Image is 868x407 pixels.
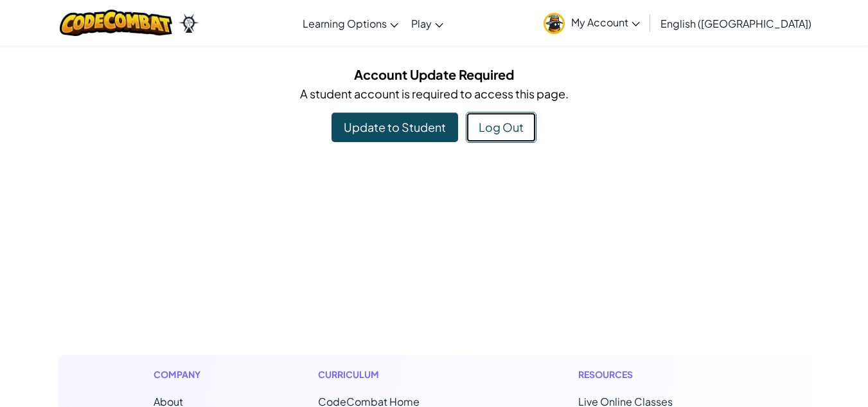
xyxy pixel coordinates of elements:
[405,6,450,41] a: Play
[332,113,458,142] a: Update to Student
[154,368,213,381] h1: Company
[60,10,172,36] img: CodeCombat logo
[544,13,565,34] img: avatar
[68,64,801,84] h5: Account Update Required
[411,17,432,30] span: Play
[68,84,801,103] p: A student account is required to access this page.
[296,6,405,41] a: Learning Options
[466,112,536,143] button: Log Out
[654,6,818,41] a: English ([GEOGRAPHIC_DATA])
[660,17,811,30] span: English ([GEOGRAPHIC_DATA])
[537,3,646,43] a: My Account
[318,368,474,381] h1: Curriculum
[571,15,640,29] span: My Account
[179,14,199,33] img: Ozaria
[303,17,387,30] span: Learning Options
[578,368,715,381] h1: Resources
